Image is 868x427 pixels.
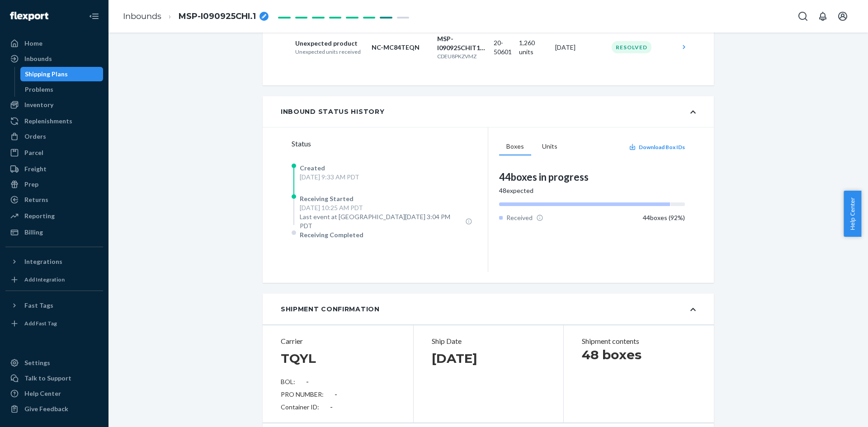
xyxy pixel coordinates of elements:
[5,225,103,239] a: Billing
[24,301,53,310] div: Fast Tags
[281,377,395,386] div: BOL:
[499,170,685,184] div: 44 boxes in progress
[24,148,43,157] div: Parcel
[24,257,62,266] div: Integrations
[582,336,696,347] p: Shipment contents
[295,48,364,56] p: Unexpected units received
[24,404,68,413] div: Give Feedback
[300,231,363,239] span: Receiving Completed
[281,390,395,399] div: PRO NUMBER:
[5,371,103,385] a: Talk to Support
[5,254,103,269] button: Integrations
[432,336,546,347] p: Ship Date
[794,7,812,25] button: Open Search Box
[25,85,53,94] div: Problems
[300,173,359,182] div: [DATE] 9:33 AM PDT
[5,356,103,370] a: Settings
[306,377,309,386] div: -
[5,177,103,192] a: Prep
[535,138,565,155] button: Units
[24,164,47,174] div: Freight
[582,347,696,363] h1: 48 boxes
[372,43,430,52] p: NC-MC84TEQN
[5,192,103,207] a: Returns
[5,272,103,287] a: Add Integration
[20,67,104,81] a: Shipping Plans
[437,52,486,60] p: CDEU8PKZVMZ
[24,319,57,327] div: Add Fast Tag
[24,374,71,383] div: Talk to Support
[335,390,337,399] div: -
[844,191,861,237] button: Help Center
[814,7,832,25] button: Open notifications
[499,213,543,222] div: Received
[116,3,276,30] ol: breadcrumbs
[24,195,48,204] div: Returns
[24,132,46,141] div: Orders
[5,52,103,66] a: Inbounds
[5,36,103,51] a: Home
[5,386,103,401] a: Help Center
[437,34,486,52] p: MSP-I090925CHIT1P28
[5,298,103,313] button: Fast Tags
[24,228,43,237] div: Billing
[281,336,395,347] p: Carrier
[24,389,61,398] div: Help Center
[432,350,477,366] h1: [DATE]
[281,107,384,116] div: Inbound Status History
[5,162,103,176] a: Freight
[834,7,852,25] button: Open account menu
[24,54,52,63] div: Inbounds
[499,186,685,195] div: 48 expected
[281,403,395,412] div: Container ID:
[295,39,364,48] p: Unexpected product
[24,39,42,48] div: Home
[5,402,103,416] button: Give Feedback
[330,403,333,412] div: -
[499,138,531,155] button: Boxes
[281,350,316,366] h1: TQYL
[24,180,38,189] div: Prep
[123,11,161,21] a: Inbounds
[179,11,256,23] span: MSP-I090925CHI.1
[85,7,103,25] button: Close Navigation
[643,213,685,222] div: 44 boxes ( 92 %)
[24,276,65,283] div: Add Integration
[25,70,68,79] div: Shipping Plans
[5,98,103,112] a: Inventory
[24,100,53,109] div: Inventory
[552,27,608,68] td: [DATE]
[5,129,103,144] a: Orders
[300,212,462,230] span: Last event at [GEOGRAPHIC_DATA][DATE] 3:04 PM PDT
[292,138,488,149] div: Status
[281,305,380,314] div: Shipment Confirmation
[24,358,50,367] div: Settings
[629,143,685,151] button: Download Box IDs
[24,117,72,126] div: Replenishments
[5,145,103,160] a: Parcel
[10,12,48,21] img: Flexport logo
[5,114,103,128] a: Replenishments
[300,164,325,172] span: Created
[5,209,103,223] a: Reporting
[20,82,104,97] a: Problems
[490,27,515,68] td: 20-50601
[300,195,354,202] span: Receiving Started
[612,41,651,53] div: Resolved
[24,211,55,221] div: Reporting
[5,316,103,331] a: Add Fast Tag
[515,27,552,68] td: 1,260 units
[300,203,472,212] div: [DATE] 10:25 AM PDT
